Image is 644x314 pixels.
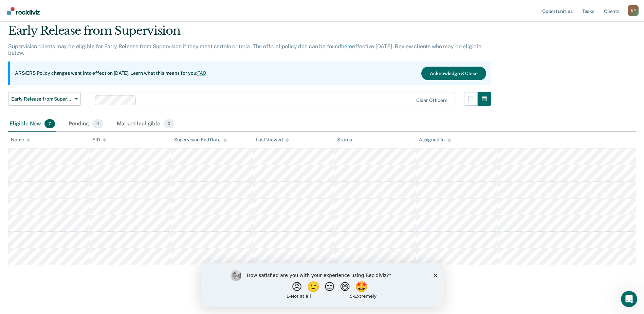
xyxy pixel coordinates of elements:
p: Supervision clients may be eligible for Early Release from Supervision if they meet certain crite... [8,43,481,56]
div: Assigned to [419,137,451,143]
div: Marked Ineligible0 [115,117,176,132]
a: here [341,43,352,50]
div: S P [628,5,639,16]
a: FAQ [197,70,207,76]
div: Eligible Now7 [8,117,56,132]
iframe: Intercom live chat [621,291,637,307]
button: Profile dropdown button [628,5,639,16]
iframe: Survey by Kim from Recidiviz [201,263,444,307]
div: Last Viewed [256,137,289,143]
div: Name [11,137,30,143]
button: Acknowledge & Close [421,67,486,80]
div: SID [92,137,106,143]
img: Recidiviz [7,7,40,15]
span: 7 [44,119,55,128]
div: Early Release from Supervision [8,24,491,43]
div: Pending0 [67,117,104,132]
div: Clear officers [416,98,447,103]
div: Status [337,137,352,143]
div: Supervision End Date [174,137,227,143]
p: ARS/ERS Policy changes went into effect on [DATE]. Learn what this means for you: [15,70,206,77]
span: 0 [164,119,174,128]
button: Early Release from Supervision [8,92,81,106]
span: Early Release from Supervision [11,96,72,102]
span: 0 [92,119,103,128]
